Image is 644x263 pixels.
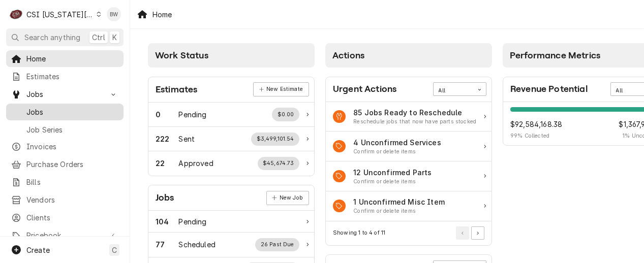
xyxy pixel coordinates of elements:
[26,212,118,223] span: Clients
[6,138,124,155] a: Invoices
[510,132,562,140] span: 99 % Collected
[24,32,80,43] span: Search anything
[156,191,174,205] div: Card Title
[510,50,600,60] span: Performance Metrics
[353,107,476,118] div: Action Item Title
[510,119,562,140] div: Revenue Potential Collected
[112,32,117,43] span: K
[26,71,118,82] span: Estimates
[107,7,121,21] div: Brad Wicks's Avatar
[148,103,314,176] div: Card Data
[325,77,492,246] div: Card: Urgent Actions
[6,227,124,244] a: Go to Pricebook
[179,109,207,120] div: Work Status Title
[26,89,103,100] span: Jobs
[112,245,117,255] span: C
[179,134,195,144] div: Work Status Title
[26,53,118,64] span: Home
[258,157,300,170] div: Work Status Supplemental Data
[353,207,445,215] div: Action Item Suggestion
[266,191,309,205] a: New Job
[148,77,315,176] div: Card: Estimates
[148,151,314,175] a: Work Status
[26,246,50,254] span: Create
[6,104,124,120] a: Jobs
[510,119,562,129] span: $92,584,168.38
[26,230,103,241] span: Pricebook
[333,82,396,96] div: Card Title
[155,50,208,60] span: Work Status
[433,82,486,95] div: Card Data Filter Control
[156,239,179,250] div: Work Status Count
[272,108,299,121] div: Work Status Supplemental Data
[156,134,179,144] div: Work Status Count
[156,109,179,120] div: Work Status Count
[255,238,299,251] div: Work Status Supplemental Data
[156,216,179,227] div: Work Status Count
[326,102,492,221] div: Card Data
[179,216,207,227] div: Work Status Title
[253,82,309,96] a: New Estimate
[353,178,432,186] div: Action Item Suggestion
[148,43,315,68] div: Card Column Header
[148,233,314,257] a: Work Status
[325,43,492,68] div: Card Column Header
[148,211,314,233] a: Work Status
[6,209,124,226] a: Clients
[510,82,588,96] div: Card Title
[26,159,118,170] span: Purchase Orders
[9,7,23,21] div: CSI Kansas City's Avatar
[92,32,105,43] span: Ctrl
[179,239,216,250] div: Work Status Title
[326,161,492,191] a: Action Item
[148,185,314,211] div: Card Header
[26,194,118,205] span: Vendors
[6,156,124,173] a: Purchase Orders
[26,124,118,135] span: Job Series
[353,148,441,156] div: Action Item Suggestion
[253,82,309,96] div: Card Link Button
[148,103,314,127] a: Work Status
[454,226,485,240] div: Pagination Controls
[6,50,124,67] a: Home
[471,226,484,240] button: Go to Next Page
[266,191,309,205] div: Card Link Button
[326,131,492,161] a: Action Item
[26,107,118,117] span: Jobs
[156,158,179,169] div: Work Status Count
[326,191,492,221] a: Action Item
[107,7,121,21] div: BW
[353,196,445,207] div: Action Item Title
[332,50,364,60] span: Actions
[9,7,23,21] div: C
[6,191,124,208] a: Vendors
[251,133,299,146] div: Work Status Supplemental Data
[439,87,468,95] div: All
[326,77,492,102] div: Card Header
[326,221,492,245] div: Card Footer: Pagination
[6,86,124,103] a: Go to Jobs
[353,167,432,178] div: Action Item Title
[6,121,124,138] a: Job Series
[6,174,124,190] a: Bills
[6,68,124,85] a: Estimates
[179,158,213,169] div: Work Status Title
[156,83,197,96] div: Card Title
[26,9,94,20] div: CSI [US_STATE][GEOGRAPHIC_DATA]
[456,226,469,240] button: Go to Previous Page
[353,118,476,126] div: Action Item Suggestion
[333,229,385,237] div: Current Page Details
[148,127,314,151] a: Work Status
[148,77,314,103] div: Card Header
[353,137,441,148] div: Action Item Title
[326,102,492,132] a: Action Item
